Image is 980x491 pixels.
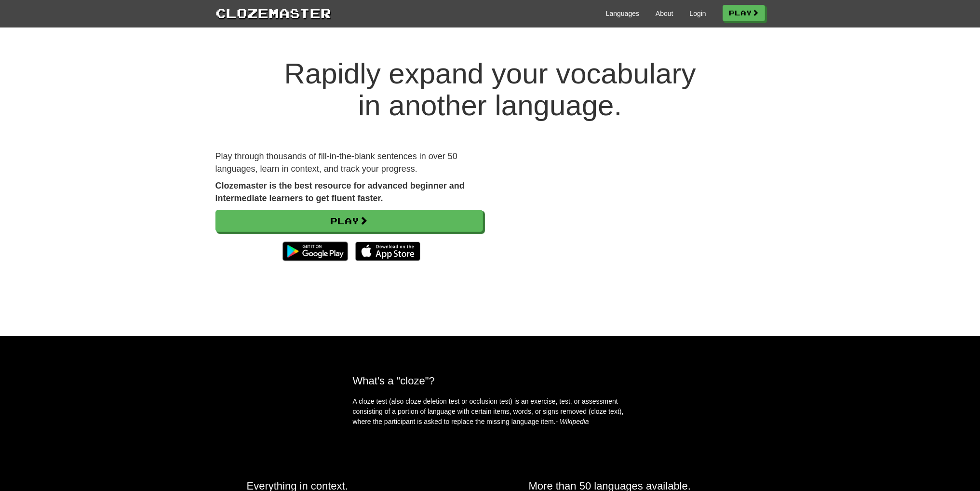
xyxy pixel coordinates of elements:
p: Play through thousands of fill-in-the-blank sentences in over 50 languages, learn in context, and... [215,150,483,175]
a: Clozemaster [215,4,331,22]
img: Get it on Google Play [278,237,352,266]
a: Play [215,210,483,232]
strong: Clozemaster is the best resource for advanced beginner and intermediate learners to get fluent fa... [215,181,465,203]
em: - Wikipedia [556,418,589,425]
a: Languages [606,9,639,18]
a: About [656,9,673,18]
img: Download_on_the_App_Store_Badge_US-UK_135x40-25178aeef6eb6b83b96f5f2d004eda3bffbb37122de64afbaef7... [355,242,420,261]
p: A cloze test (also cloze deletion test or occlusion test) is an exercise, test, or assessment con... [353,396,628,427]
h2: What's a "cloze"? [353,375,628,387]
a: Play [723,5,765,21]
a: Login [689,9,706,18]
